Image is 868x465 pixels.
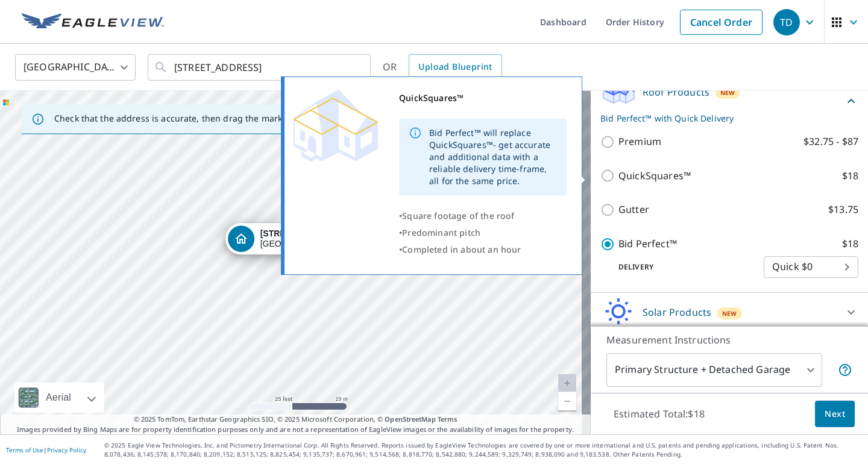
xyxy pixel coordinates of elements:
[399,208,567,224] div: •
[825,407,845,422] span: Next
[438,414,458,423] a: Terms
[618,236,677,251] p: Bid Perfect™
[225,223,357,260] div: Dropped pin, building 1, Residential property, 63 Mishawum Rd Woburn, MA 01801
[618,202,649,217] p: Gutter
[604,401,714,427] p: Estimated Total: $18
[815,401,855,428] button: Next
[600,262,764,273] p: Delivery
[429,122,557,192] div: Bid Perfect™ will replace QuickSquares™- get accurate and additional data with a reliable deliver...
[600,298,858,327] div: Solar ProductsNew
[722,309,737,318] span: New
[47,446,86,454] a: Privacy Policy
[600,78,858,125] div: Roof ProductsNewBid Perfect™ with Quick Delivery
[385,414,435,423] a: OpenStreetMap
[399,90,567,106] div: QuickSquares™
[720,88,735,97] span: New
[804,134,858,149] p: $32.75 - $87
[680,10,763,35] a: Cancel Order
[399,241,567,258] div: •
[402,227,480,238] span: Predominant pitch
[764,250,858,284] div: Quick $0
[643,305,711,319] p: Solar Products
[15,51,136,84] div: [GEOGRAPHIC_DATA]
[558,374,576,392] a: Current Level 20, Zoom In Disabled
[600,112,844,125] p: Bid Perfect™ with Quick Delivery
[773,9,800,35] div: TD
[14,383,104,413] div: Aerial
[6,446,86,454] p: |
[842,168,858,183] p: $18
[6,446,43,454] a: Terms of Use
[606,333,852,347] p: Measurement Instructions
[402,244,521,255] span: Completed in about an hour
[842,236,858,251] p: $18
[618,168,691,183] p: QuickSquares™
[606,353,822,387] div: Primary Structure + Detached Garage
[409,54,502,81] a: Upload Blueprint
[134,414,458,425] span: © 2025 TomTom, Earthstar Geographics SIO, © 2025 Microsoft Corporation, ©
[54,113,401,124] p: Check that the address is accurate, then drag the marker over the correct structure.
[618,134,661,149] p: Premium
[838,363,852,377] span: Your report will include the primary structure and a detached garage if one exists.
[418,60,492,75] span: Upload Blueprint
[42,383,75,413] div: Aerial
[22,13,164,31] img: EV Logo
[294,90,378,162] img: Premium
[558,392,576,410] a: Current Level 20, Zoom Out
[104,441,862,459] p: © 2025 Eagle View Technologies, Inc. and Pictometry International Corp. All Rights Reserved. Repo...
[383,54,502,81] div: OR
[260,229,348,249] div: [GEOGRAPHIC_DATA]
[402,210,514,221] span: Square footage of the roof
[399,224,567,241] div: •
[174,51,346,84] input: Search by address or latitude-longitude
[828,202,858,217] p: $13.75
[643,85,709,99] p: Roof Products
[260,229,345,238] strong: [STREET_ADDRESS]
